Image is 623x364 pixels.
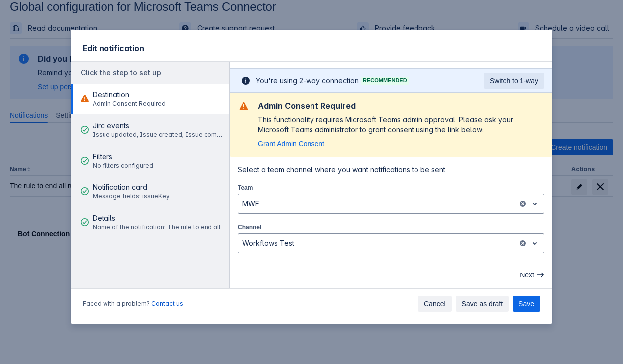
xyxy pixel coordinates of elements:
[93,131,226,139] span: Issue updated, Issue created, Issue commented
[514,267,548,283] button: Next
[93,90,166,100] span: Destination
[258,139,324,149] a: Grant Admin Consent
[81,126,89,134] span: good
[490,73,538,89] span: Switch to 1-way
[238,165,544,175] span: Select a team channel where you want notifications to be sent
[81,68,161,77] span: Click the step to set up
[93,162,153,170] span: No filters configured
[258,115,544,135] div: This functionality requires Microsoft Teams admin approval. Please ask your Microsoft Teams admin...
[81,187,89,195] span: good
[83,43,144,53] span: Edit notification
[519,296,534,312] span: Save
[238,223,261,231] label: Channel
[93,152,153,162] span: Filters
[93,213,226,223] span: Details
[238,100,250,112] span: warning
[529,237,541,249] span: open
[93,121,226,131] span: Jira events
[513,296,540,312] button: Save
[258,140,324,148] span: Grant Admin Consent
[238,184,253,192] label: Team
[256,76,359,86] span: You're using 2-way connection
[81,95,89,103] span: warn
[418,296,452,312] button: Cancel
[81,157,89,165] span: good
[258,101,544,111] h2: Admin Consent Required
[81,218,89,226] span: good
[151,300,183,307] a: Contact us
[424,296,446,312] span: Cancel
[519,239,527,247] button: clear
[93,100,166,108] span: Admin Consent Required
[462,296,503,312] span: Save as draft
[519,200,527,208] button: clear
[93,192,170,200] span: Message fields: issueKey
[529,198,541,210] span: open
[456,296,509,312] button: Save as draft
[83,300,183,308] span: Faced with a problem?
[361,78,409,83] span: Recommended
[93,223,226,231] span: Name of the notification: The rule to end all rules
[484,73,544,89] button: Switch to 1-way
[93,182,170,192] span: Notification card
[520,267,534,283] span: Next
